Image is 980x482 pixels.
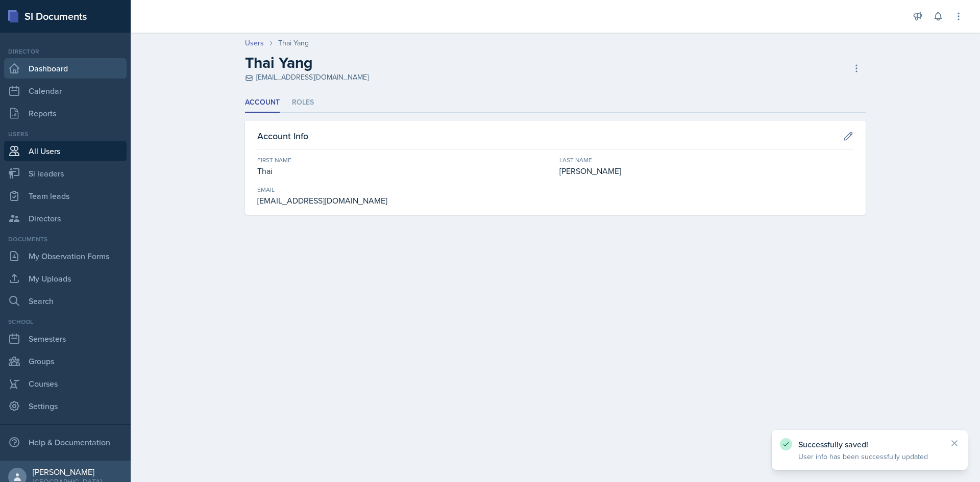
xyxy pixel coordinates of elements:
div: School [4,317,127,326]
div: Thai [257,165,551,177]
div: [EMAIL_ADDRESS][DOMAIN_NAME] [245,72,369,83]
div: Help & Documentation [4,432,127,452]
a: Dashboard [4,58,127,79]
div: Thai Yang [278,38,309,48]
a: Reports [4,103,127,123]
div: Users [4,130,127,139]
div: [EMAIL_ADDRESS][DOMAIN_NAME] [257,194,551,207]
li: Roles [292,93,314,113]
div: Last Name [559,156,853,165]
p: Successfully saved! [798,439,941,449]
div: First Name [257,156,551,165]
a: My Uploads [4,268,127,289]
a: Groups [4,351,127,371]
a: Settings [4,396,127,416]
a: Si leaders [4,163,127,184]
a: Courses [4,373,127,394]
div: Email [257,185,551,194]
p: User info has been successfully updated [798,451,941,462]
a: Team leads [4,186,127,206]
a: All Users [4,141,127,161]
li: Account [245,93,280,113]
a: Users [245,38,264,48]
div: Documents [4,235,127,244]
a: Calendar [4,81,127,101]
a: Search [4,291,127,311]
h3: Account Info [257,129,308,143]
div: Director [4,47,127,56]
h2: Thai Yang [245,54,313,72]
a: My Observation Forms [4,246,127,266]
a: Directors [4,208,127,229]
a: Semesters [4,328,127,349]
div: [PERSON_NAME] [559,165,853,177]
div: [PERSON_NAME] [33,467,102,477]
